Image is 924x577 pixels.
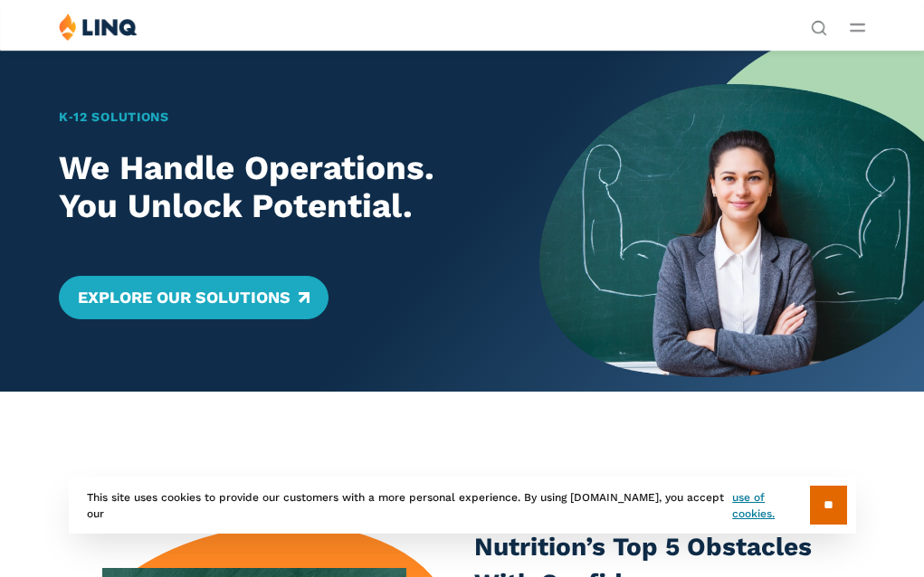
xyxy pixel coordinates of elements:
[850,17,865,37] button: Open Main Menu
[59,149,501,226] h2: We Handle Operations. You Unlock Potential.
[811,18,827,34] button: Open Search Bar
[811,13,827,34] nav: Utility Navigation
[539,50,924,392] img: Home Banner
[59,276,328,319] a: Explore Our Solutions
[59,13,138,41] img: LINQ | K‑12 Software
[732,489,809,522] a: use of cookies.
[69,477,856,534] div: This site uses cookies to provide our customers with a more personal experience. By using [DOMAIN...
[59,108,501,127] h1: K‑12 Solutions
